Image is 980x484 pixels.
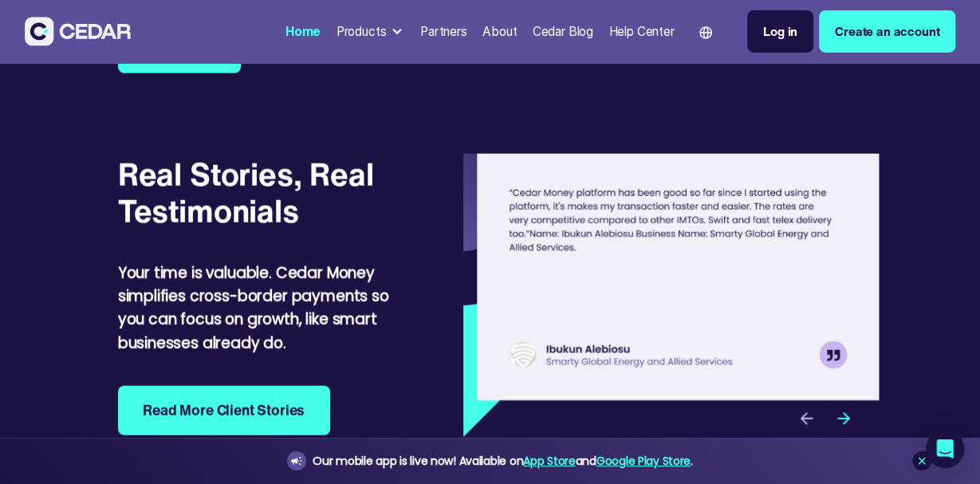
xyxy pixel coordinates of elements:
[699,26,712,39] img: world icon
[285,22,321,41] div: Home
[118,386,330,435] a: Read More Client Stories
[603,14,681,49] a: Help Center
[118,262,389,354] strong: Your time is valuable. Cedar Money simplifies cross-border payments so you can focus on growth, l...
[337,22,387,41] div: Products
[526,14,600,49] a: Cedar Blog
[926,430,964,468] div: Open Intercom Messenger
[290,454,303,467] img: announcement
[482,22,517,41] div: About
[747,10,813,53] a: Log in
[279,14,327,49] a: Home
[596,453,691,469] a: Google Play Store
[825,400,863,438] div: next slide
[763,22,797,41] div: Log in
[523,453,575,469] a: App Store
[476,14,523,49] a: About
[330,16,411,47] div: Products
[414,14,473,49] a: Partners
[313,451,692,471] div: Our mobile app is live now! Available on and .
[533,22,593,41] div: Cedar Blog
[463,154,862,437] div: 1 of 3
[463,154,878,437] img: Testimonial
[143,399,305,421] strong: Read More Client Stories
[118,156,433,230] div: Real Stories, Real Testimonials
[463,154,862,437] div: carousel
[420,22,467,41] div: Partners
[608,22,674,41] div: Help Center
[819,10,955,53] a: Create an account
[788,400,825,438] div: previous slide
